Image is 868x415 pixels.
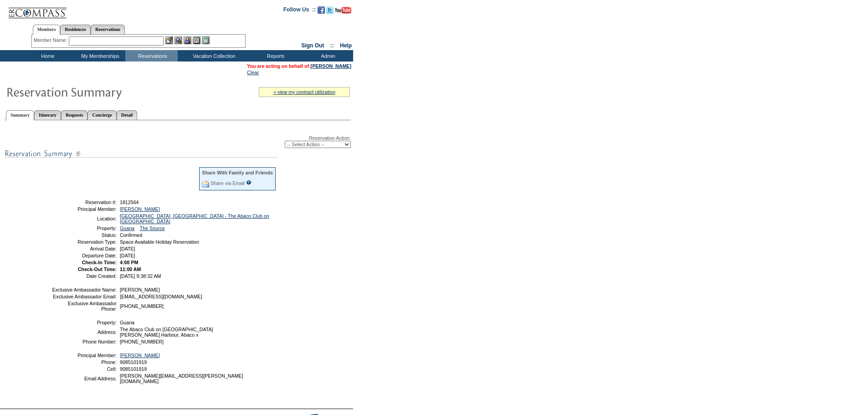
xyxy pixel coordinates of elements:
[6,110,34,120] a: Summary
[51,359,117,365] td: Phone:
[175,36,182,44] img: View
[283,5,316,16] td: Follow Us ::
[51,327,117,338] td: Address:
[247,70,259,75] a: Clear
[51,301,117,312] td: Exclusive Ambassador Phone:
[51,339,117,344] td: Phone Number:
[5,148,278,159] img: subTtlResSummary.gif
[120,206,160,212] a: [PERSON_NAME]
[246,180,252,185] input: What is this?
[301,50,353,61] td: Admin
[326,9,334,15] a: Follow us on Twitter
[51,287,117,292] td: Exclusive Ambassador Name:
[51,294,117,299] td: Exclusive Ambassador Email:
[51,366,117,372] td: Cell:
[335,9,351,15] a: Subscribe to our YouTube Channel
[73,50,125,61] td: My Memberships
[21,50,73,61] td: Home
[120,327,213,338] span: The Abaco Club on [GEOGRAPHIC_DATA] [PERSON_NAME] Harbour, Abaco x
[120,200,139,205] span: 1812564
[51,353,117,358] td: Principal Member:
[120,266,141,272] span: 11:00 AM
[34,110,61,120] a: Itinerary
[120,373,243,384] span: [PERSON_NAME][EMAIL_ADDRESS][PERSON_NAME][DOMAIN_NAME]
[120,253,135,258] span: [DATE]
[51,213,117,224] td: Location:
[193,36,200,44] img: Reservations
[87,110,116,120] a: Concierge
[5,135,351,148] div: Reservation Action:
[33,25,61,35] a: Members
[330,42,334,49] span: ::
[78,266,117,272] strong: Check-Out Time:
[202,36,210,44] img: b_calculator.gif
[120,303,164,309] span: [PHONE_NUMBER]
[120,339,164,344] span: [PHONE_NUMBER]
[51,206,117,212] td: Principal Member:
[120,239,199,245] span: Space Available Holiday Reservation
[91,25,125,34] a: Reservations
[117,110,138,120] a: Detail
[51,320,117,325] td: Property:
[120,232,142,238] span: Confirmed
[120,366,147,372] span: 9085101919
[184,36,191,44] img: Impersonate
[60,25,91,34] a: Residences
[34,36,69,44] div: Member Name:
[211,180,245,186] a: Share via Email
[273,89,335,95] a: » view my contract utilization
[120,320,134,325] span: Guana
[120,213,269,224] a: [GEOGRAPHIC_DATA], [GEOGRAPHIC_DATA] - The Abaco Club on [GEOGRAPHIC_DATA]
[248,50,301,61] td: Reports
[125,50,178,61] td: Reservations
[51,200,117,205] td: Reservation #:
[335,7,351,14] img: Subscribe to our YouTube Channel
[178,50,248,61] td: Vacation Collection
[120,273,161,279] span: [DATE] 9:38:32 AM
[318,9,325,15] a: Become our fan on Facebook
[51,373,117,384] td: Email Address:
[120,287,160,292] span: [PERSON_NAME]
[165,36,173,44] img: b_edit.gif
[82,260,117,265] strong: Check-In Time:
[311,63,351,69] a: [PERSON_NAME]
[120,246,135,251] span: [DATE]
[340,42,352,49] a: Help
[51,232,117,238] td: Status:
[120,260,138,265] span: 4:00 PM
[6,82,188,101] img: Reservaton Summary
[51,246,117,251] td: Arrival Date:
[120,359,147,365] span: 9085101919
[301,42,324,49] a: Sign Out
[51,239,117,245] td: Reservation Type:
[51,225,117,231] td: Property:
[120,353,160,358] a: [PERSON_NAME]
[202,170,273,175] div: Share With Family and Friends
[318,6,325,14] img: Become our fan on Facebook
[51,273,117,279] td: Date Created:
[51,253,117,258] td: Departure Date:
[61,110,87,120] a: Requests
[120,294,202,299] span: [EMAIL_ADDRESS][DOMAIN_NAME]
[247,63,351,69] span: You are acting on behalf of:
[326,6,334,14] img: Follow us on Twitter
[140,225,165,231] a: The Source
[120,225,134,231] a: Guana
